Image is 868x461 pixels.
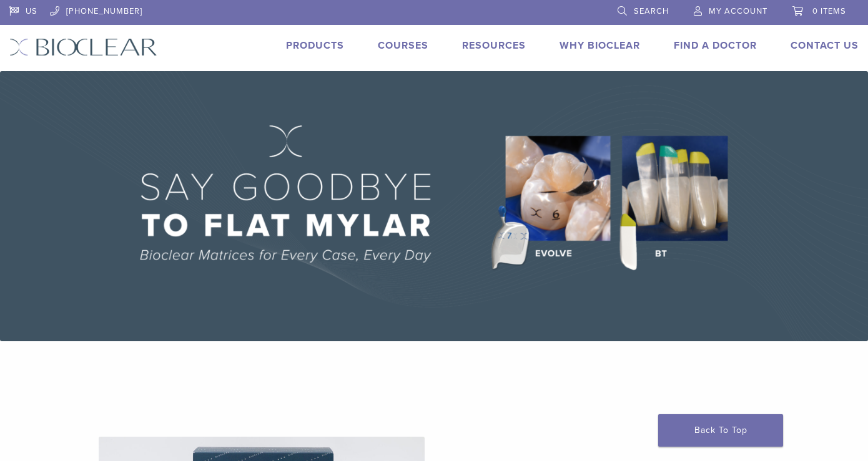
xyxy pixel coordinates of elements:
[709,6,767,16] span: My Account
[9,38,157,56] img: Bioclear
[560,39,640,52] a: Why Bioclear
[791,39,859,52] a: Contact Us
[658,414,783,447] a: Back To Top
[812,6,846,16] span: 0 items
[462,39,526,52] a: Resources
[674,39,757,52] a: Find A Doctor
[634,6,669,16] span: Search
[286,39,344,52] a: Products
[378,39,428,52] a: Courses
